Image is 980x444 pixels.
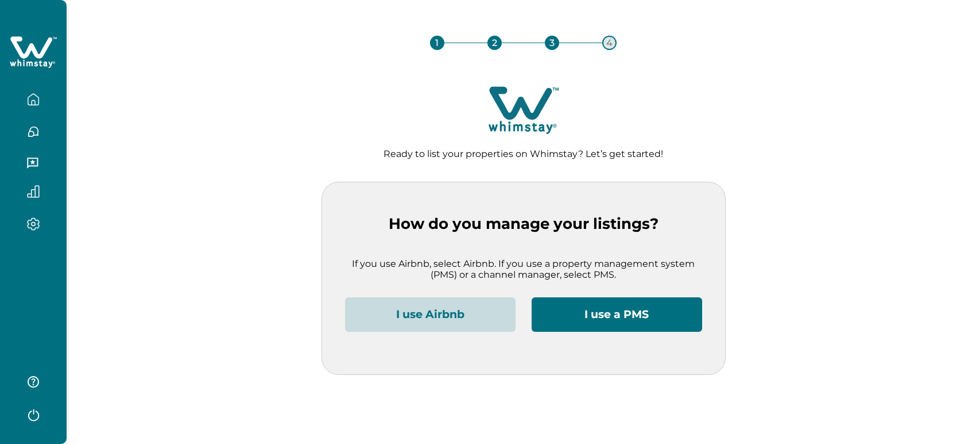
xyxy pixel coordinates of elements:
[430,36,444,50] div: 1
[345,215,702,233] p: How do you manage your listings?
[345,258,702,281] p: If you use Airbnb, select Airbnb. If you use a property management system (PMS) or a channel mana...
[532,297,702,332] button: I use a PMS
[545,36,559,50] div: 3
[602,36,617,50] div: 4
[85,148,962,160] p: Ready to list your properties on Whimstay? Let’s get started!
[487,36,502,50] div: 2
[345,297,516,332] button: I use Airbnb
